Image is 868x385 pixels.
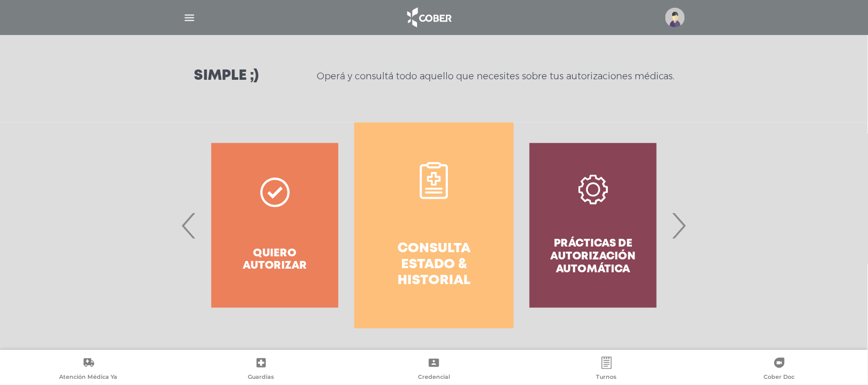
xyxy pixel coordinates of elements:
img: profile-placeholder.svg [665,8,685,27]
span: Cober Doc [764,373,795,382]
a: Credencial [348,357,520,383]
p: Operá y consultá todo aquello que necesites sobre tus autorizaciones médicas. [317,70,674,82]
span: Previous [179,198,199,253]
a: Turnos [520,357,693,383]
h3: Simple ;) [194,69,259,83]
span: Credencial [418,373,450,382]
span: Next [669,198,689,253]
a: Atención Médica Ya [2,357,175,383]
img: Cober_menu-lines-white.svg [183,11,196,24]
span: Turnos [596,373,617,382]
a: Guardias [175,357,348,383]
span: Atención Médica Ya [60,373,118,382]
span: Guardias [248,373,275,382]
h4: Consulta estado & historial [373,241,495,289]
img: logo_cober_home-white.png [402,5,456,30]
a: Consulta estado & historial [354,122,513,328]
a: Cober Doc [693,357,866,383]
